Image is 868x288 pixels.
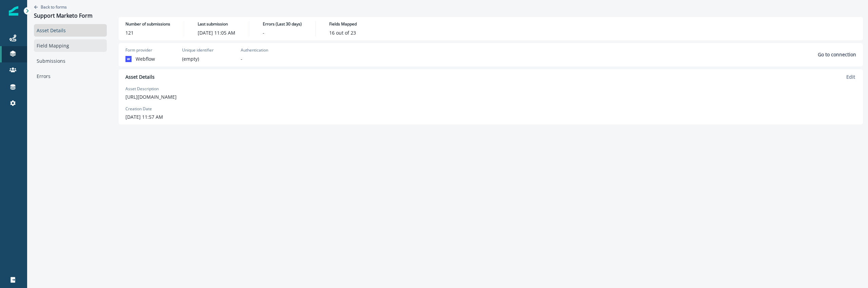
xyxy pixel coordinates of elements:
[125,93,177,100] p: [URL][DOMAIN_NAME]
[263,29,264,36] p: -
[34,13,93,20] div: Support Marketo Form
[125,86,159,92] label: Asset Description
[125,113,163,120] p: [DATE] 11:57 AM
[34,24,107,37] a: Asset Details
[34,39,107,52] a: Field Mapping
[125,73,155,80] p: Asset Details
[329,21,357,27] p: Fields Mapped
[241,47,268,53] p: Authentication
[263,21,302,27] p: Errors (Last 30 days)
[9,6,18,16] img: Inflection
[125,56,132,62] img: webflow
[845,74,856,80] button: Edit
[329,29,356,36] p: 16 out of 23
[182,55,199,62] p: (empty)
[136,55,155,62] p: Webflow
[41,4,67,10] p: Back to forms
[34,4,67,10] button: Go back
[182,47,214,53] p: Unique identifier
[125,29,134,36] p: 121
[125,21,170,27] p: Number of submissions
[34,70,107,82] a: Errors
[818,51,856,58] p: Go to connection
[125,106,152,112] label: Creation Date
[241,55,242,62] p: -
[295,51,856,58] button: Go to connection
[198,29,235,36] p: [DATE] 11:05 AM
[198,21,228,27] p: Last submission
[34,55,107,67] a: Submissions
[846,74,855,80] p: Edit
[125,47,152,53] p: Form provider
